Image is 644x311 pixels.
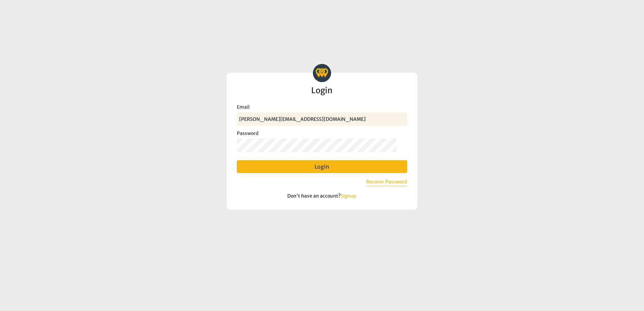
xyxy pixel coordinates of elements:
[237,130,407,137] label: Password
[237,103,407,111] label: Email
[341,193,356,199] a: Signup
[237,160,407,173] button: Login
[366,178,407,186] button: Recover Password
[237,193,407,200] p: Don't have an account?
[237,86,407,95] h2: Login
[237,112,407,126] input: Email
